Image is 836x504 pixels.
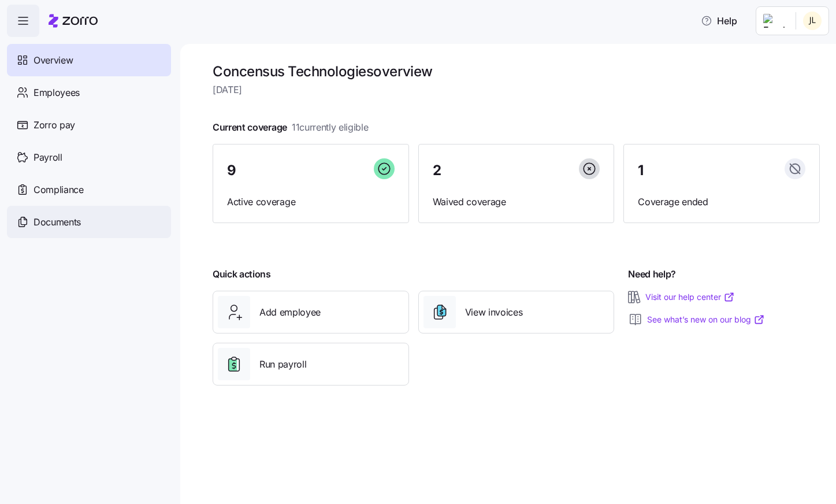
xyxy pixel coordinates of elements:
[34,53,73,68] span: Overview
[638,195,805,209] span: Coverage ended
[213,120,369,135] span: Current coverage
[7,109,171,141] a: Zorro pay
[763,14,786,28] img: Employer logo
[7,173,171,206] a: Compliance
[213,62,820,80] h1: Concensus Technologies overview
[227,195,395,209] span: Active coverage
[628,267,676,281] span: Need help?
[292,120,369,135] span: 11 currently eligible
[433,164,441,177] span: 2
[7,44,171,76] a: Overview
[7,76,171,109] a: Employees
[638,164,644,177] span: 1
[227,164,236,177] span: 9
[433,195,600,209] span: Waived coverage
[7,141,171,173] a: Payroll
[213,83,820,97] span: [DATE]
[34,86,80,100] span: Employees
[259,305,321,320] span: Add employee
[701,14,737,28] span: Help
[34,118,75,132] span: Zorro pay
[34,150,62,165] span: Payroll
[692,9,746,32] button: Help
[34,215,81,229] span: Documents
[259,357,306,372] span: Run payroll
[645,291,735,303] a: Visit our help center
[213,267,271,281] span: Quick actions
[465,305,523,320] span: View invoices
[803,12,822,30] img: 4311a192385edcf7e03606fb6c0cfb2a
[34,183,84,197] span: Compliance
[647,314,765,325] a: See what’s new on our blog
[7,206,171,238] a: Documents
